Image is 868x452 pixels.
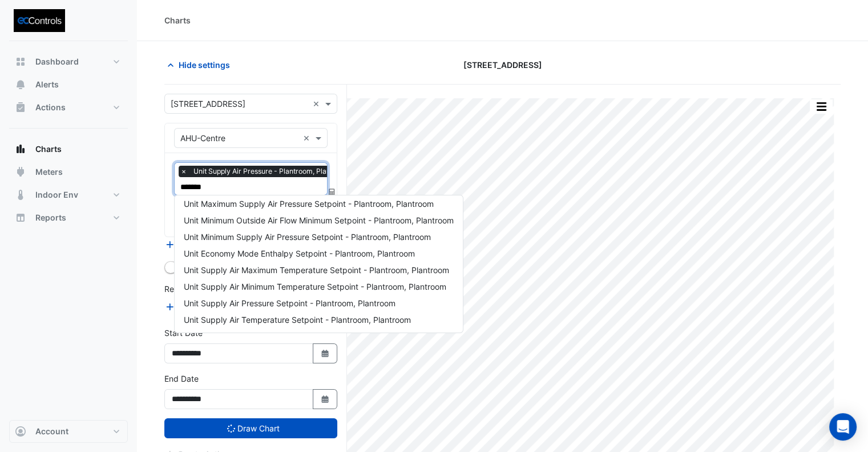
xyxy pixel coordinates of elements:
span: Unit Minimum Outside Air Flow Minimum Setpoint - Plantroom, Plantroom [184,215,454,225]
span: Unit Supply Air Pressure Setpoint - Plantroom, Plantroom [184,298,395,308]
button: Meters [9,161,128,183]
button: Reports [9,206,128,229]
span: × [179,166,189,177]
span: Choose Function [327,187,337,197]
span: Unit Supply Air Minimum Temperature Setpoint - Plantroom, Plantroom [184,282,446,291]
button: Add Reference Line [164,300,249,313]
span: Account [35,426,68,437]
label: End Date [164,373,199,385]
span: Unit Minimum Supply Air Pressure Setpoint - Plantroom, Plantroom [184,232,431,242]
app-icon: Reports [15,212,26,223]
app-icon: Dashboard [15,56,26,67]
span: Clear [313,98,322,110]
span: [STREET_ADDRESS] [463,59,542,71]
div: Charts [164,14,191,26]
span: Charts [35,143,62,155]
button: Hide settings [164,55,237,75]
label: Reference Lines [164,283,224,295]
span: Unit Supply Air Pressure - Plantroom, Plantroom [191,166,353,177]
app-icon: Actions [15,102,26,113]
img: Company Logo [14,9,65,32]
app-icon: Alerts [15,79,26,90]
div: Open Intercom Messenger [829,413,857,441]
span: Unit Supply Air Maximum Temperature Setpoint - Plantroom, Plantroom [184,265,449,275]
button: Indoor Env [9,183,128,206]
span: Hide settings [179,59,230,71]
span: Reports [35,212,66,223]
button: Actions [9,96,128,119]
span: Unit Maximum Supply Air Pressure Setpoint - Plantroom, Plantroom [184,199,434,209]
fa-icon: Select Date [320,394,330,404]
button: Add Equipment [164,238,233,251]
span: Dashboard [35,56,79,67]
label: Start Date [164,327,203,339]
button: Account [9,420,128,443]
span: Unit Supply Air Temperature Setpoint - Plantroom, Plantroom [184,315,411,325]
app-icon: Indoor Env [15,189,26,201]
span: Indoor Env [35,189,78,201]
span: Unit Economy Mode Enthalpy Setpoint - Plantroom, Plantroom [184,249,415,258]
div: Options List [175,195,463,333]
button: More Options [810,99,833,114]
app-icon: Charts [15,143,26,155]
app-icon: Meters [15,166,26,178]
fa-icon: Select Date [320,349,330,358]
button: Draw Chart [164,418,337,438]
span: Meters [35,166,63,178]
span: Actions [35,102,66,113]
button: Alerts [9,73,128,96]
button: Charts [9,138,128,161]
span: Clear [303,132,313,144]
span: Alerts [35,79,59,90]
button: Dashboard [9,50,128,73]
